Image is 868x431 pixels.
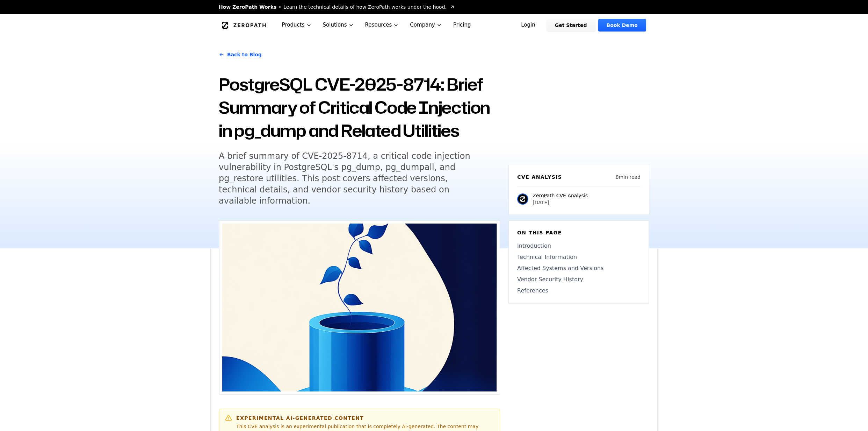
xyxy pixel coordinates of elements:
a: Back to Blog [219,45,262,64]
a: Pricing [448,14,477,36]
button: Resources [360,14,405,36]
nav: Global [210,14,658,36]
a: Technical Information [517,253,640,261]
a: Book Demo [598,19,646,31]
h1: PostgreSQL CVE-2025-8714: Brief Summary of Critical Code Injection in pg_dump and Related Utilities [219,73,500,142]
p: ZeroPath CVE Analysis [533,192,588,199]
h5: A brief summary of CVE-2025-8714, a critical code injection vulnerability in PostgreSQL's pg_dump... [219,150,487,206]
p: 8 min read [616,174,641,181]
h6: CVE Analysis [517,174,562,181]
a: Affected Systems and Versions [517,264,640,273]
button: Company [404,14,448,36]
button: Solutions [317,14,360,36]
a: Get Started [547,19,595,31]
h6: On this page [517,229,640,236]
a: References [517,287,640,295]
button: Products [276,14,317,36]
a: How ZeroPath WorksLearn the technical details of how ZeroPath works under the hood. [219,3,455,10]
a: Vendor Security History [517,275,640,284]
span: How ZeroPath Works [219,3,276,10]
p: [DATE] [533,199,588,206]
a: Login [513,19,544,31]
img: PostgreSQL CVE-2025-8714: Brief Summary of Critical Code Injection in pg_dump and Related Utilities [222,224,497,391]
img: ZeroPath CVE Analysis [517,193,528,205]
a: Introduction [517,242,640,250]
span: Learn the technical details of how ZeroPath works under the hood. [283,3,447,10]
h6: Experimental AI-Generated Content [236,415,494,422]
